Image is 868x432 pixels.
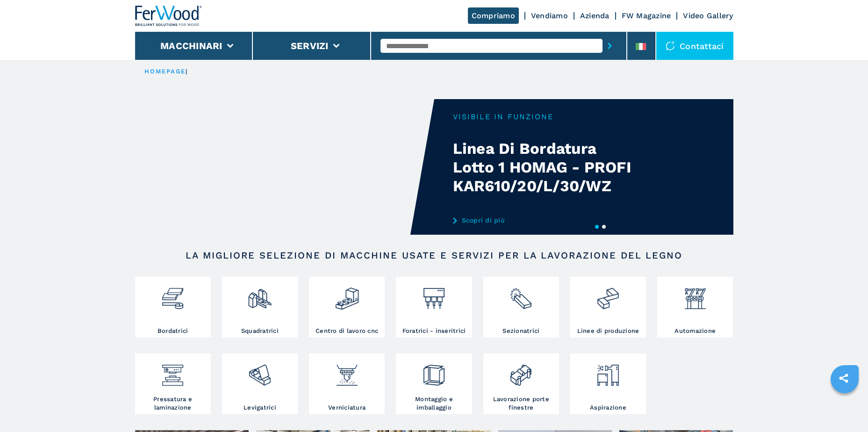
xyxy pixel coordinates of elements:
[309,353,385,414] a: Verniciatura
[570,353,646,414] a: Aspirazione
[483,277,559,338] a: Sezionatrici
[135,6,202,26] img: Ferwood
[595,225,599,229] button: 1
[241,327,279,335] h3: Squadratrici
[468,7,519,24] a: Compriamo
[453,216,636,224] a: Scopri di più
[666,41,675,50] img: Contattaci
[186,68,187,75] span: |
[483,353,559,414] a: Lavorazione porte finestre
[291,40,329,51] button: Servizi
[160,40,222,51] button: Macchinari
[247,279,272,311] img: squadratrici_2.png
[580,11,610,20] a: Azienda
[509,356,533,388] img: lavorazione_porte_finestre_2.png
[316,327,378,335] h3: Centro di lavoro cnc
[422,279,446,311] img: foratrici_inseritrici_2.png
[335,279,359,311] img: centro_di_lavoro_cnc_2.png
[683,279,708,311] img: automazione.png
[422,356,446,388] img: montaggio_imballaggio_2.png
[602,225,606,229] button: 2
[137,395,208,412] h3: Pressatura e laminazione
[595,356,620,388] img: aspirazione_1.png
[486,395,557,412] h3: Lavorazione porte finestre
[509,279,533,311] img: sezionatrici_2.png
[595,279,620,311] img: linee_di_produzione_2.png
[396,277,472,338] a: Foratrici - inseritrici
[335,356,359,388] img: verniciatura_1.png
[222,353,298,414] a: Levigatrici
[502,327,539,335] h3: Sezionatrici
[144,68,186,75] a: HOMEPAGE
[828,390,861,425] iframe: Chat
[158,327,188,335] h3: Bordatrici
[328,403,366,412] h3: Verniciatura
[247,356,272,388] img: levigatrici_2.png
[603,35,617,57] button: submit-button
[309,277,385,338] a: Centro di lavoro cnc
[398,395,469,412] h3: Montaggio e imballaggio
[656,32,733,60] div: Contattaci
[244,403,276,412] h3: Levigatrici
[657,277,733,338] a: Automazione
[683,11,733,20] a: Video Gallery
[674,327,716,335] h3: Automazione
[832,367,855,390] a: sharethis
[135,277,211,338] a: Bordatrici
[577,327,639,335] h3: Linee di produzione
[135,353,211,414] a: Pressatura e laminazione
[160,279,185,311] img: bordatrici_1.png
[396,353,472,414] a: Montaggio e imballaggio
[160,356,185,388] img: pressa-strettoia.png
[570,277,646,338] a: Linee di produzione
[590,403,626,412] h3: Aspirazione
[531,11,568,20] a: Vendiamo
[222,277,298,338] a: Squadratrici
[135,99,434,235] video: Your browser does not support the video tag.
[622,11,671,20] a: FW Magazine
[165,250,703,261] h2: LA MIGLIORE SELEZIONE DI MACCHINE USATE E SERVIZI PER LA LAVORAZIONE DEL LEGNO
[402,327,466,335] h3: Foratrici - inseritrici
